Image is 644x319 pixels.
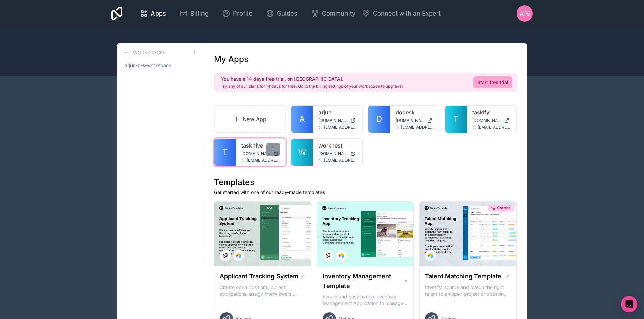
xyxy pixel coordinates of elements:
img: Airtable Logo [339,253,344,258]
a: Workspaces [122,49,166,57]
p: Identify, source and match the right talent to an open project or position with our Talent Matchi... [425,284,511,297]
span: W [298,147,306,158]
a: Apps [135,6,171,21]
a: Start free trial [473,76,512,88]
a: A [291,106,313,133]
span: [DOMAIN_NAME] [472,118,501,123]
p: Get started with one of our ready-made templates [214,189,517,196]
button: Connect with an Expert [362,9,441,18]
h1: Talent Matching Template [425,272,501,281]
span: Billing [190,9,209,18]
span: Guides [277,9,297,18]
span: [DOMAIN_NAME] [396,118,425,123]
span: Profile [233,9,253,18]
span: D [376,114,382,125]
h1: Inventory Management Template [323,272,404,291]
a: Billing [174,6,214,21]
a: arjun-p-s-workspace [122,59,197,72]
span: [DOMAIN_NAME] [318,151,348,156]
a: W [291,139,313,166]
span: T [453,114,459,125]
a: Profile [217,6,258,21]
span: [DOMAIN_NAME] [241,151,270,156]
span: [EMAIL_ADDRESS][DOMAIN_NAME] [247,158,280,163]
a: [DOMAIN_NAME] [318,151,357,156]
a: New App [214,105,286,133]
span: APS [520,9,530,18]
p: Simple and easy to use Inventory Management Application to manage your stock, orders and Manufact... [323,293,408,307]
h1: Applicant Tracking System [220,272,299,281]
a: worknest [318,141,357,150]
span: Apps [151,9,166,18]
a: taskify [472,108,511,116]
a: Community [306,6,361,21]
span: A [299,114,305,125]
a: taskhive [241,141,280,150]
span: [EMAIL_ADDRESS][DOMAIN_NAME] [324,125,357,130]
a: D [368,106,390,133]
h1: My Apps [214,54,248,65]
span: arjun-p-s-workspace [125,62,171,69]
p: Create open positions, collect applications, assign interviewers, centralise candidate feedback a... [220,284,306,297]
h2: You have a 14 days free trial, on [GEOGRAPHIC_DATA]. [221,76,403,82]
h1: Templates [214,177,517,188]
img: Airtable Logo [236,253,241,258]
h3: Workspaces [133,49,166,56]
img: Airtable Logo [428,253,433,258]
div: Open Intercom Messenger [621,296,637,312]
a: [DOMAIN_NAME] [318,118,357,123]
a: Guides [261,6,303,21]
a: T [214,139,236,166]
span: Community [322,9,355,18]
a: [DOMAIN_NAME] [396,118,434,123]
span: [EMAIL_ADDRESS][DOMAIN_NAME] [478,125,511,130]
span: [DOMAIN_NAME] [318,118,348,123]
span: Starter [497,205,510,211]
a: arjun [318,108,357,116]
a: dodesk [396,108,434,116]
a: [DOMAIN_NAME] [241,151,280,156]
p: Try any of our plans for 14 days for free. Go to the billing settings of your workspace to upgrade! [221,84,403,89]
span: [EMAIL_ADDRESS][DOMAIN_NAME] [401,125,434,130]
span: T [222,147,228,158]
span: [EMAIL_ADDRESS][DOMAIN_NAME] [324,158,357,163]
a: [DOMAIN_NAME] [472,118,511,123]
span: Connect with an Expert [373,9,441,18]
a: T [445,106,467,133]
